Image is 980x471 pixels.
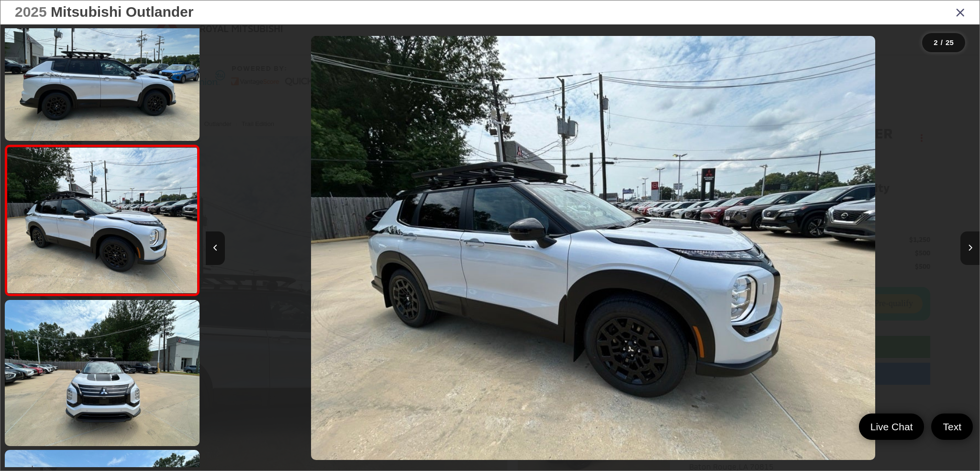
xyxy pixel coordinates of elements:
[946,38,954,46] span: 25
[940,39,944,46] span: /
[206,36,980,460] div: 2025 Mitsubishi Outlander Trail Edition 1
[311,36,876,460] img: 2025 Mitsubishi Outlander Trail Edition
[859,414,924,440] a: Live Chat
[938,420,966,433] span: Text
[956,6,965,18] i: Close gallery
[3,299,201,448] img: 2025 Mitsubishi Outlander Trail Edition
[15,4,47,20] span: 2025
[5,148,199,293] img: 2025 Mitsubishi Outlander Trail Edition
[931,414,973,440] a: Text
[934,38,937,46] span: 2
[51,4,193,20] span: Mitsubishi Outlander
[206,231,225,265] button: Previous image
[960,231,980,265] button: Next image
[866,420,918,433] span: Live Chat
